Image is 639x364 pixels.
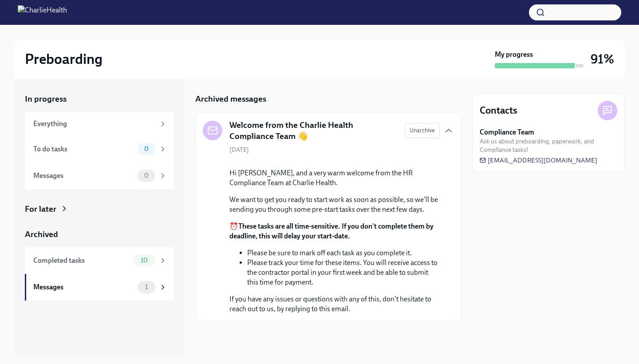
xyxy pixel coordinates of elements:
p: We want to get you ready to start work as soon as possible, so we'll be sending you through some ... [229,195,440,214]
button: Unarchive [405,123,440,138]
span: 0 [139,172,154,179]
span: 1 [140,284,153,290]
span: Unarchive [410,126,435,135]
h5: Welcome from the Charlie Health Compliance Team 👋 [229,119,398,142]
strong: Compliance Team [480,127,534,137]
h3: 91% [591,51,614,67]
div: To do tasks [33,144,134,154]
h5: Archived messages [195,93,266,105]
p: If you have any issues or questions with any of this, don't hesitate to reach out to us, by reply... [229,294,440,314]
a: To do tasks0 [25,136,174,162]
a: Everything [25,112,174,136]
strong: My progress [495,50,533,59]
li: Please be sure to mark off each task as you complete it. [247,248,440,258]
p: ⏰ [229,222,440,241]
div: Messages [33,171,134,181]
strong: These tasks are all time-sensitive. If you don't complete them by deadline, this will delay your ... [229,222,434,240]
div: Everything [33,119,155,129]
li: Please track your time for these items. You will receive access to the contractor portal in your ... [247,258,440,287]
a: Messages0 [25,162,174,189]
span: Ask us about preboarding, paperwork, and Compliance tasks! [480,137,617,154]
div: For later [25,203,56,215]
a: For later [25,203,174,215]
span: 10 [135,257,153,264]
h2: Preboarding [25,50,103,68]
span: [DATE] [229,146,249,154]
a: Messages1 [25,274,174,301]
div: Completed tasks [33,256,130,265]
h4: Contacts [480,104,517,117]
img: CharlieHealth [18,5,67,20]
span: 0 [139,146,154,152]
p: Hi [PERSON_NAME], and a very warm welcome from the HR Compliance Team at Charlie Health. [229,168,440,188]
div: Messages [33,282,134,292]
a: [EMAIL_ADDRESS][DOMAIN_NAME] [480,156,597,165]
a: Archived [25,229,174,240]
a: In progress [25,93,174,105]
a: Completed tasks10 [25,247,174,274]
